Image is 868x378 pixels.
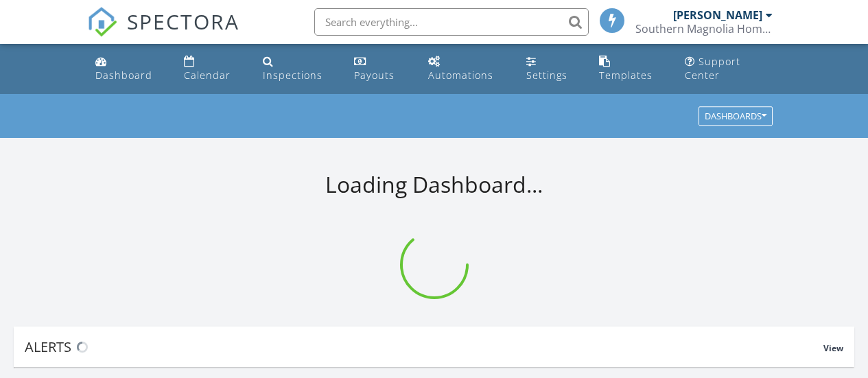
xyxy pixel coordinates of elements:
[705,112,766,121] div: Dashboards
[263,69,322,82] div: Inspections
[184,69,231,82] div: Calendar
[178,49,246,88] a: Calendar
[673,8,762,22] div: [PERSON_NAME]
[423,49,509,88] a: Automations (Basic)
[599,69,653,82] div: Templates
[354,69,395,82] div: Payouts
[521,49,583,88] a: Settings
[25,338,823,356] div: Alerts
[526,69,567,82] div: Settings
[87,7,117,37] img: The Best Home Inspection Software - Spectora
[594,49,668,88] a: Templates
[685,55,740,82] div: Support Center
[349,49,412,88] a: Payouts
[127,7,239,36] span: SPECTORA
[95,69,152,82] div: Dashboard
[90,49,168,88] a: Dashboard
[679,49,778,88] a: Support Center
[428,69,493,82] div: Automations
[823,342,843,354] span: View
[314,8,589,36] input: Search everything...
[87,19,239,47] a: SPECTORA
[257,49,338,88] a: Inspections
[635,22,773,36] div: Southern Magnolia Home Inspections
[699,107,773,126] button: Dashboards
